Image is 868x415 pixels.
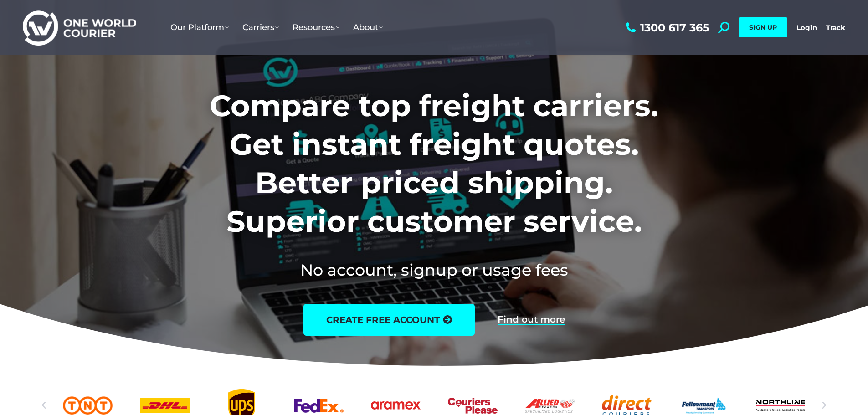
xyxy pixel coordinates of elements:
span: Carriers [242,22,279,32]
a: SIGN UP [739,17,787,37]
a: Our Platform [164,13,236,41]
span: Resources [293,22,339,32]
a: Resources [286,13,346,41]
a: Find out more [498,315,565,325]
a: 1300 617 365 [623,22,709,33]
img: One World Courier [23,9,136,46]
h1: Compare top freight carriers. Get instant freight quotes. Better priced shipping. Superior custom... [149,87,719,241]
a: About [346,13,390,41]
a: Track [826,23,845,32]
a: Carriers [236,13,286,41]
a: create free account [303,304,475,336]
span: SIGN UP [749,23,777,31]
span: Our Platform [170,22,229,32]
span: About [353,22,383,32]
a: Login [796,23,817,32]
h2: No account, signup or usage fees [149,259,719,281]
